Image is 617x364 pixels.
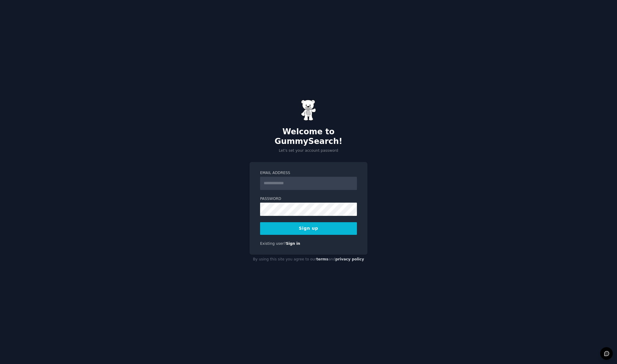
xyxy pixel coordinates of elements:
[260,222,357,235] button: Sign up
[286,241,300,246] a: Sign in
[250,127,367,146] h2: Welcome to GummySearch!
[260,241,286,246] span: Existing user?
[250,148,367,154] p: Let's set your account password
[260,170,357,176] label: Email Address
[335,257,364,261] a: privacy policy
[316,257,328,261] a: terms
[260,196,357,202] label: Password
[301,100,316,121] img: Gummy Bear
[250,255,367,264] div: By using this site you agree to our and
